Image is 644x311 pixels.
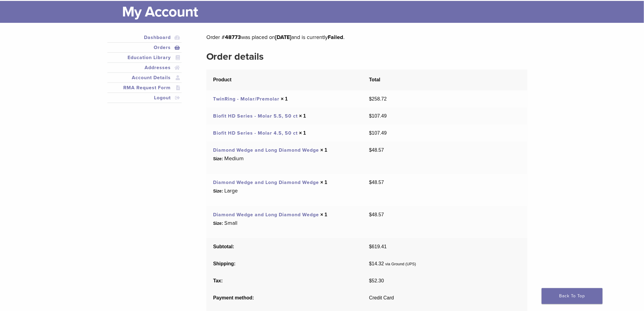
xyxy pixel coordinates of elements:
[109,54,180,61] a: Education Library
[369,261,384,266] span: 14.32
[224,154,244,163] p: Medium
[206,33,527,42] p: Order # was placed on and is currently .
[299,130,306,136] strong: × 1
[213,113,298,119] a: Biofit HD Series - Molar 5.5, 50 ct
[369,212,372,217] span: $
[328,34,344,41] mark: Failed
[369,212,384,217] bdi: 48.57
[369,147,384,153] bdi: 48.57
[206,49,527,64] h2: Order details
[542,288,603,304] a: Back To Top
[320,212,327,217] strong: × 1
[213,212,319,218] a: Diamond Wedge and Long Diamond Wedge
[369,244,372,249] span: $
[275,34,292,41] mark: [DATE]
[213,179,319,186] a: Diamond Wedge and Long Diamond Wedge
[320,147,327,153] strong: × 1
[299,113,306,118] strong: × 1
[369,278,372,283] span: $
[206,289,362,306] th: Payment method:
[362,69,527,90] th: Total
[213,220,223,227] strong: Size:
[369,113,372,118] span: $
[369,261,372,266] span: $
[213,188,223,194] strong: Size:
[369,96,387,101] bdi: 258.72
[213,147,319,153] a: Diamond Wedge and Long Diamond Wedge
[213,96,279,102] a: TwinRing - Molar/Premolar
[225,34,241,41] mark: 48773
[369,180,372,185] span: $
[206,255,362,272] th: Shipping:
[109,84,180,91] a: RMA Request Form
[281,96,288,101] strong: × 1
[109,74,180,81] a: Account Details
[369,278,384,283] span: 52.30
[122,1,537,23] h1: My Account
[369,130,372,136] span: $
[224,218,237,228] p: Small
[369,147,372,153] span: $
[109,34,180,41] a: Dashboard
[107,33,182,110] nav: Account pages
[362,289,527,306] td: Credit Card
[369,180,384,185] bdi: 48.57
[206,69,362,90] th: Product
[206,238,362,255] th: Subtotal:
[109,64,180,71] a: Addresses
[109,94,180,101] a: Logout
[369,113,387,118] bdi: 107.49
[109,44,180,51] a: Orders
[369,244,387,249] span: 619.41
[213,156,223,162] strong: Size:
[213,130,298,136] a: Biofit HD Series - Molar 4.5, 50 ct
[224,186,238,195] p: Large
[385,262,416,266] small: via Ground (UPS)
[369,96,372,101] span: $
[320,180,327,185] strong: × 1
[206,272,362,289] th: Tax:
[369,130,387,136] bdi: 107.49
